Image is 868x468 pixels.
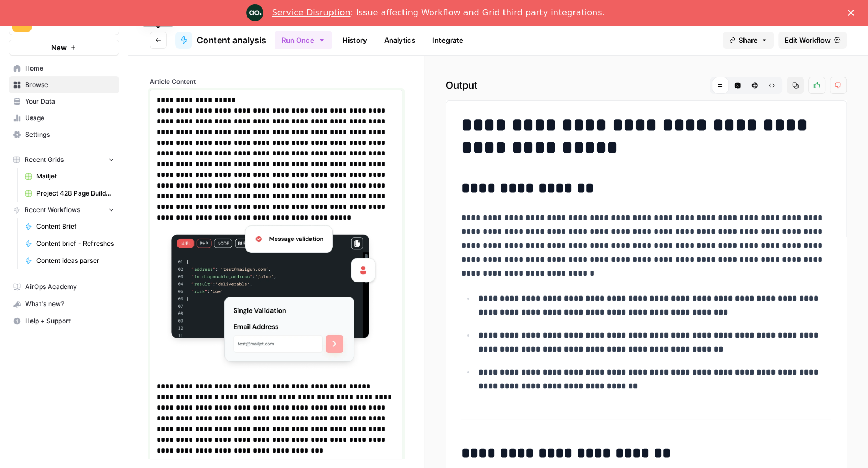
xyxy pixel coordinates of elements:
[25,316,114,326] span: Help + Support
[9,126,119,143] a: Settings
[9,313,119,330] button: Help + Support
[25,113,114,123] span: Usage
[25,155,64,165] span: Recent Grids
[36,171,114,181] span: Mailjet
[9,60,119,77] a: Home
[25,130,114,139] span: Settings
[20,235,119,252] a: Content brief - Refreshes
[20,168,119,185] a: Mailjet
[848,10,858,16] div: Close
[197,34,266,46] span: Content analysis
[9,110,119,127] a: Usage
[20,252,119,269] a: Content ideas parser
[175,32,266,49] a: Content analysis
[9,152,119,168] button: Recent Grids
[36,256,114,266] span: Content ideas parser
[785,35,831,45] span: Edit Workflow
[272,7,351,18] a: Service Disruption
[150,77,402,87] label: Article Content
[25,205,80,215] span: Recent Workflows
[778,32,847,49] a: Edit Workflow
[20,185,119,202] a: Project 428 Page Builder Tracker (NEW)
[378,32,422,49] a: Analytics
[446,77,847,94] h2: Output
[25,282,114,292] span: AirOps Academy
[36,239,114,248] span: Content brief - Refreshes
[246,4,263,21] img: Profile image for Engineering
[9,40,119,56] button: New
[9,296,119,312] div: What's new?
[272,7,605,18] div: : Issue affecting Workflow and Grid third party integrations.
[336,32,374,49] a: History
[739,35,758,45] span: Share
[51,42,67,53] span: New
[25,97,114,106] span: Your Data
[36,189,114,198] span: Project 428 Page Builder Tracker (NEW)
[9,278,119,295] a: AirOps Academy
[275,31,332,49] button: Run Once
[20,218,119,235] a: Content Brief
[25,80,114,90] span: Browse
[9,76,119,93] a: Browse
[36,222,114,231] span: Content Brief
[9,93,119,110] a: Your Data
[426,32,470,49] a: Integrate
[723,32,774,49] button: Share
[9,295,119,313] button: What's new?
[25,64,114,73] span: Home
[9,202,119,218] button: Recent Workflows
